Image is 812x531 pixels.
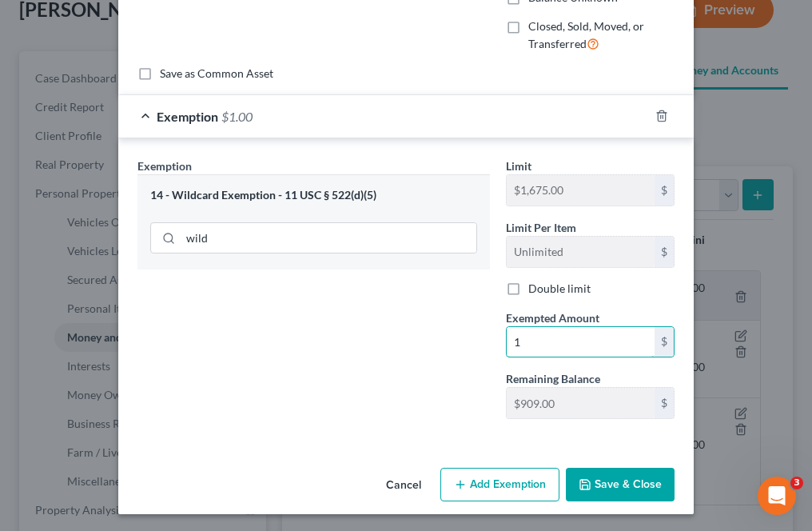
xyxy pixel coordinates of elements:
[373,469,434,501] button: Cancel
[506,370,600,387] label: Remaining Balance
[655,237,674,267] div: $
[506,159,531,173] span: Limit
[655,327,674,357] div: $
[507,237,655,267] input: --
[507,388,655,418] input: --
[506,311,599,325] span: Exempted Amount
[507,327,655,357] input: 0.00
[181,223,476,254] input: Search exemption rules...
[157,109,218,124] span: Exemption
[566,468,675,501] button: Save & Close
[758,477,796,515] iframe: Intercom live chat
[507,175,655,206] input: --
[160,66,273,82] label: Save as Common Asset
[137,159,192,173] span: Exemption
[528,281,591,297] label: Double limit
[506,219,576,236] label: Limit Per Item
[440,468,559,501] button: Add Exemption
[528,19,644,50] span: Closed, Sold, Moved, or Transferred
[655,388,674,418] div: $
[221,109,253,124] span: $1.00
[655,175,674,206] div: $
[790,477,803,489] span: 3
[150,188,477,203] div: 14 - Wildcard Exemption - 11 USC § 522(d)(5)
